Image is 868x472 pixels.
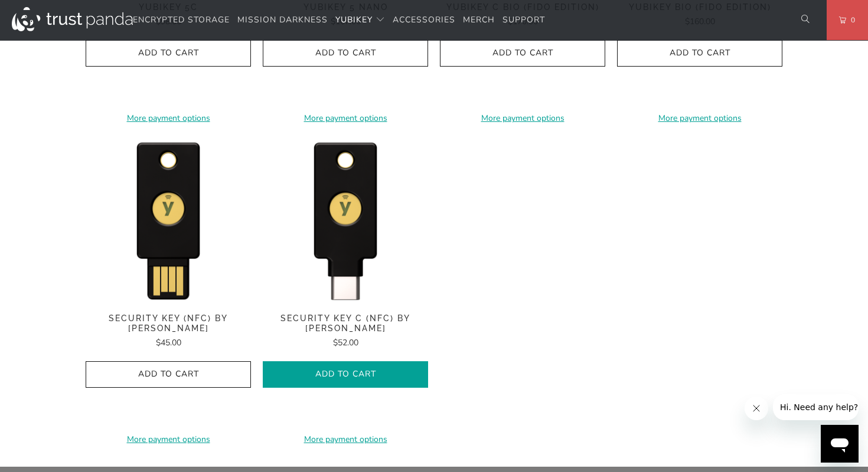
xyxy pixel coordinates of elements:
nav: Translation missing: en.navigation.header.main_nav [133,6,545,34]
span: Accessories [393,14,455,25]
a: Encrypted Storage [133,6,230,34]
a: Mission Darkness [237,6,328,34]
button: Add to Cart [86,361,251,388]
img: Security Key (NFC) by Yubico - Trust Panda [86,137,251,302]
button: Add to Cart [86,40,251,67]
a: Support [502,6,545,34]
span: Security Key (NFC) by [PERSON_NAME] [86,313,251,334]
span: Mission Darkness [237,14,328,25]
span: Support [502,14,545,25]
button: Add to Cart [263,40,428,67]
button: Add to Cart [440,40,605,67]
button: Add to Cart [617,40,782,67]
a: More payment options [617,112,782,125]
iframe: Message from company [773,394,859,420]
span: YubiKey [335,14,373,25]
span: Add to Cart [452,48,593,58]
span: $45.00 [156,337,181,348]
a: Security Key C (NFC) by Yubico - Trust Panda Security Key C (NFC) by Yubico - Trust Panda [263,137,428,302]
a: More payment options [440,112,605,125]
img: Trust Panda Australia [12,7,133,31]
button: Add to Cart [263,361,428,388]
span: Add to Cart [98,48,239,58]
span: Add to Cart [275,369,416,379]
a: More payment options [263,112,428,125]
span: Add to Cart [275,48,416,58]
span: Add to Cart [98,369,239,379]
iframe: Button to launch messaging window [821,425,859,463]
span: 0 [846,14,856,27]
span: $52.00 [333,337,358,348]
a: Security Key (NFC) by [PERSON_NAME] $45.00 [86,313,251,349]
a: More payment options [86,433,251,446]
img: Security Key C (NFC) by Yubico - Trust Panda [263,137,428,302]
a: Security Key C (NFC) by [PERSON_NAME] $52.00 [263,313,428,349]
a: Merch [463,6,495,34]
span: Encrypted Storage [133,14,230,25]
a: Accessories [393,6,455,34]
a: Security Key (NFC) by Yubico - Trust Panda Security Key (NFC) by Yubico - Trust Panda [86,137,251,302]
summary: YubiKey [335,6,385,34]
span: Merch [463,14,495,25]
a: More payment options [86,112,251,125]
a: More payment options [263,433,428,446]
span: Add to Cart [629,48,770,58]
iframe: Close message [745,397,768,420]
span: Security Key C (NFC) by [PERSON_NAME] [263,313,428,334]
